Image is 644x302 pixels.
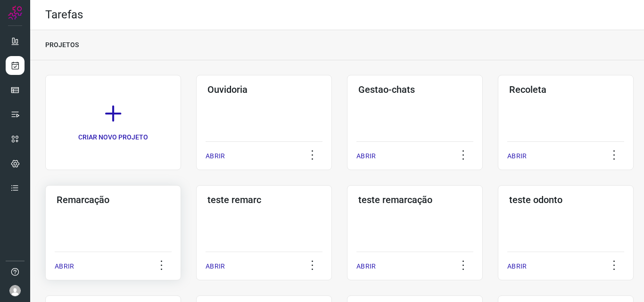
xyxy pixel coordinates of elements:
[358,194,471,205] h3: teste remarcação
[509,194,622,205] h3: teste odonto
[356,261,376,271] p: ABRIR
[8,6,22,20] img: Logo
[78,132,148,142] p: CRIAR NOVO PROJETO
[206,261,225,271] p: ABRIR
[207,194,321,205] h3: teste remarc
[509,84,622,95] h3: Recoleta
[507,151,527,161] p: ABRIR
[358,84,471,95] h3: Gestao-chats
[45,8,83,22] h2: Tarefas
[9,285,21,296] img: avatar-user-boy.jpg
[356,151,376,161] p: ABRIR
[207,84,321,95] h3: Ouvidoria
[57,194,170,205] h3: Remarcação
[55,261,74,271] p: ABRIR
[206,151,225,161] p: ABRIR
[45,40,79,50] p: PROJETOS
[507,261,527,271] p: ABRIR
